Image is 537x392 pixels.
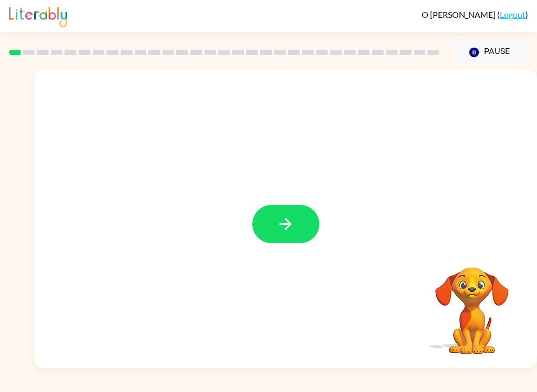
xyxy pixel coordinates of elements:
[500,9,525,19] a: Logout
[422,9,528,19] div: ( )
[9,4,67,27] img: Literably
[422,9,497,19] span: O [PERSON_NAME]
[452,40,528,64] button: Pause
[420,251,524,356] video: Your browser must support playing .mp4 files to use Literably. Please try using another browser.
